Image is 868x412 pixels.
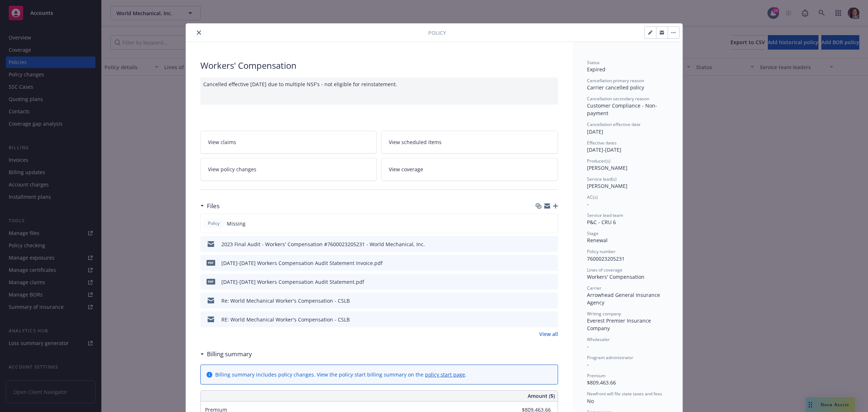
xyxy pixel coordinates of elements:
[537,278,543,286] button: download file
[587,273,668,281] div: Workers' Compensation
[587,237,608,244] span: Renewal
[587,255,625,262] span: 7600023205231
[537,240,543,248] button: download file
[587,343,589,350] span: -
[587,291,661,306] span: Arrowhead General Insurance Agency
[381,158,558,181] a: View coverage
[537,316,543,323] button: download file
[227,220,246,227] span: Missing
[587,398,594,404] span: No
[528,392,555,400] span: Amount ($)
[425,371,465,378] a: policy start page
[200,158,377,181] a: View policy changes
[428,29,446,37] span: Policy
[587,128,603,135] span: [DATE]
[207,201,220,211] h3: Files
[587,267,622,273] span: Lines of coverage
[195,28,203,37] button: close
[221,316,350,323] div: RE: World Mechanical Worker's Compensation - CSLB
[549,240,555,248] button: preview file
[587,311,621,317] span: Writing company
[587,194,598,200] span: AC(s)
[207,260,215,265] span: pdf
[539,330,558,338] a: View all
[587,164,627,171] span: [PERSON_NAME]
[587,336,610,342] span: Wholesaler
[537,297,543,304] button: download file
[587,182,627,189] span: [PERSON_NAME]
[200,201,220,211] div: Files
[208,165,256,173] span: View policy changes
[587,391,662,397] span: Newfront will file state taxes and fees
[381,131,558,154] a: View scheduled items
[587,201,589,207] span: -
[587,248,616,255] span: Policy number
[587,219,616,226] span: P&C - CRU 6
[587,354,633,361] span: Program administrator
[221,240,425,248] div: 2023 Final Audit - Workers' Compensation #7600023205231 - World Mechanical, Inc.
[587,84,644,91] span: Carrier cancelled policy
[207,279,215,284] span: pdf
[587,379,616,386] span: $809,463.66
[587,361,589,368] span: -
[215,371,467,378] div: Billing summary includes policy changes. View the policy start billing summary on the .
[200,349,252,359] div: Billing summary
[587,230,599,236] span: Stage
[587,77,644,84] span: Cancellation primary reason
[200,59,558,72] div: Workers' Compensation
[389,165,423,173] span: View coverage
[587,176,617,182] span: Service lead(s)
[549,297,555,304] button: preview file
[587,285,601,291] span: Carrier
[549,259,555,267] button: preview file
[200,77,558,105] div: Cancelled effective [DATE] due to multiple NSF's - not eligible for reinstatement.
[587,59,600,66] span: Status
[221,278,364,286] div: [DATE]-[DATE] Workers Compensation Audit Statement.pdf
[549,316,555,323] button: preview file
[207,220,221,227] span: Policy
[587,96,649,102] span: Cancellation secondary reason
[221,259,383,267] div: [DATE]-[DATE] Workers Compensation Audit Statement Invoice.pdf
[537,259,543,267] button: download file
[389,138,442,146] span: View scheduled items
[587,158,610,164] span: Producer(s)
[587,317,652,332] span: Everest Premier Insurance Company
[587,140,617,146] span: Effective dates
[587,121,641,127] span: Cancellation effective date
[208,138,236,146] span: View claims
[587,102,657,117] span: Customer Compliance - Non-payment
[221,297,350,304] div: Re: World Mechanical Worker's Compensation - CSLB
[587,212,623,218] span: Service lead team
[207,349,252,359] h3: Billing summary
[549,278,555,286] button: preview file
[587,140,668,154] div: [DATE] - [DATE]
[587,373,605,379] span: Premium
[587,66,605,73] span: Expired
[200,131,377,154] a: View claims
